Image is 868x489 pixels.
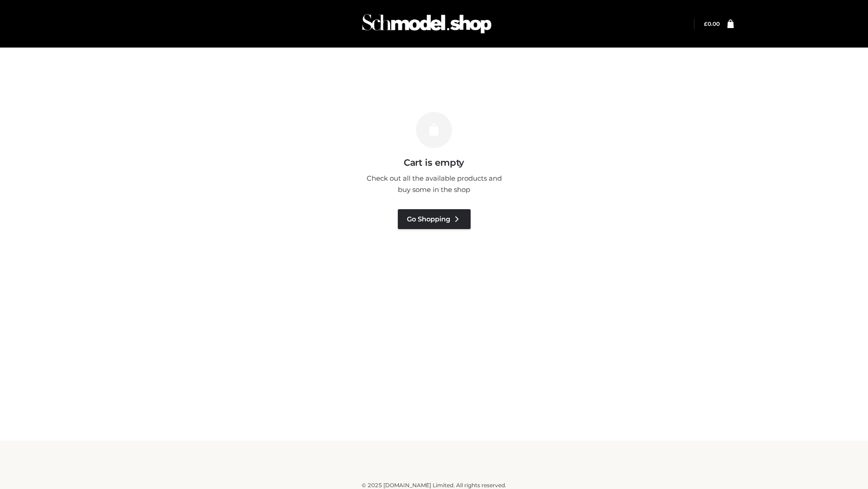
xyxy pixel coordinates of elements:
[359,6,495,42] img: Schmodel Admin 964
[704,20,708,27] span: £
[155,157,713,168] h3: Cart is empty
[704,20,720,27] bdi: 0.00
[398,209,471,229] a: Go Shopping
[704,20,720,27] a: £0.00
[362,173,506,196] p: Check out all the available products and buy some in the shop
